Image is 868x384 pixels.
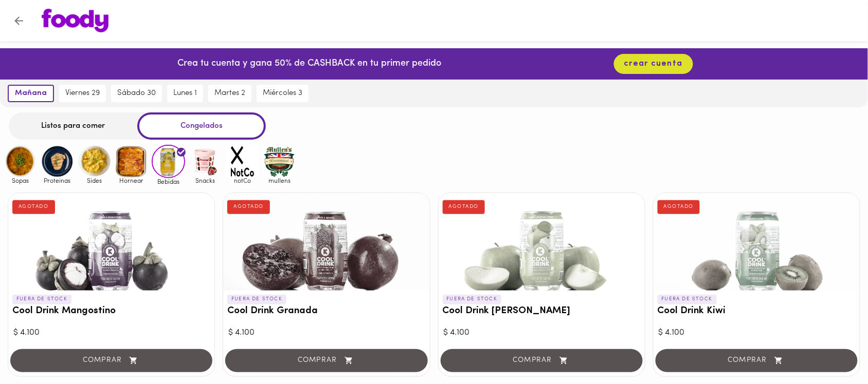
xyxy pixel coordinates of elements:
[228,327,424,339] div: $ 4.100
[13,327,209,339] div: $ 4.100
[227,306,425,317] h3: Cool Drink Granada
[78,177,111,184] span: Sides
[167,85,203,102] button: lunes 1
[263,89,302,98] span: miércoles 3
[443,306,641,317] h3: Cool Drink [PERSON_NAME]
[208,85,251,102] button: martes 2
[263,177,296,184] span: mullens
[659,327,855,339] div: $ 4.100
[12,306,210,317] h3: Cool Drink Mangostino
[226,177,259,184] span: notCo
[8,193,214,291] div: Cool Drink Mangostino
[78,145,111,178] img: Sides
[443,295,502,304] p: FUERA DE STOCK
[257,85,309,102] button: miércoles 3
[226,145,259,178] img: notCo
[115,177,148,184] span: Hornear
[189,177,222,184] span: Snacks
[6,8,31,33] button: Volver
[9,112,137,140] div: Listos para comer
[115,145,148,178] img: Hornear
[12,200,55,214] div: AGOTADO
[658,200,700,214] div: AGOTADO
[8,85,54,102] button: mañana
[443,200,485,214] div: AGOTADO
[12,295,71,304] p: FUERA DE STOCK
[658,306,856,317] h3: Cool Drink Kiwi
[152,145,185,178] img: Bebidas
[111,85,162,102] button: sábado 30
[439,193,645,291] div: Cool Drink Manzana Verde
[152,178,185,185] span: Bebidas
[65,89,100,98] span: viernes 29
[4,177,37,184] span: Sopas
[227,295,286,304] p: FUERA DE STOCK
[189,145,222,178] img: Snacks
[173,89,197,98] span: lunes 1
[4,145,37,178] img: Sopas
[41,145,74,178] img: Proteinas
[808,324,858,374] iframe: Messagebird Livechat Widget
[41,177,74,184] span: Proteinas
[614,54,693,74] button: crear cuenta
[223,193,429,291] div: Cool Drink Granada
[263,145,296,178] img: mullens
[117,89,156,98] span: sábado 30
[654,193,860,291] div: Cool Drink Kiwi
[444,327,640,339] div: $ 4.100
[137,112,266,140] div: Congelados
[177,57,441,71] p: Crea tu cuenta y gana 50% de CASHBACK en tu primer pedido
[42,9,109,32] img: logo.png
[59,85,106,102] button: viernes 29
[15,89,47,98] span: mañana
[658,295,717,304] p: FUERA DE STOCK
[214,89,245,98] span: martes 2
[624,59,683,69] span: crear cuenta
[227,200,270,214] div: AGOTADO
